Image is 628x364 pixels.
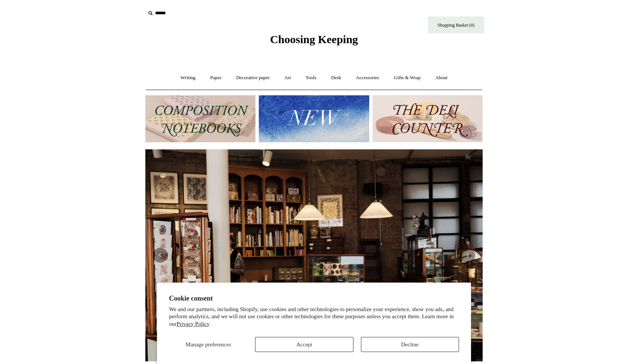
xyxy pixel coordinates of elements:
button: Previous [153,248,168,263]
a: About [429,68,454,88]
a: Art [278,68,297,88]
img: 202302 Composition ledgers.jpg__PID:69722ee6-fa44-49dd-a067-31375e5d54ec [145,95,255,142]
a: Paper [204,68,228,88]
a: Gifts & Wrap [387,68,427,88]
a: Decorative paper [229,68,276,88]
a: Writing [174,68,202,88]
img: 20250131 INSIDE OF THE SHOP.jpg__PID:b9484a69-a10a-4bde-9e8d-1408d3d5e6ad [145,149,483,361]
span: Manage preferences [186,341,231,347]
img: New.jpg__PID:f73bdf93-380a-4a35-bcfe-7823039498e1 [259,95,369,142]
button: Accept [255,337,353,352]
span: Choosing Keeping [270,33,358,45]
p: We and our partners, including Shopify, use cookies and other technologies to personalize your ex... [169,306,459,328]
button: Next [460,248,475,263]
img: The Deli Counter [373,95,483,142]
button: Decline [361,337,459,352]
a: Accessories [349,68,386,88]
h2: Cookie consent [169,295,459,302]
a: Desk [325,68,348,88]
button: Manage preferences [169,337,248,352]
a: Choosing Keeping [270,39,358,44]
a: Shopping Basket (0) [428,17,484,33]
a: Privacy Policy [177,321,210,327]
a: Tools [299,68,323,88]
